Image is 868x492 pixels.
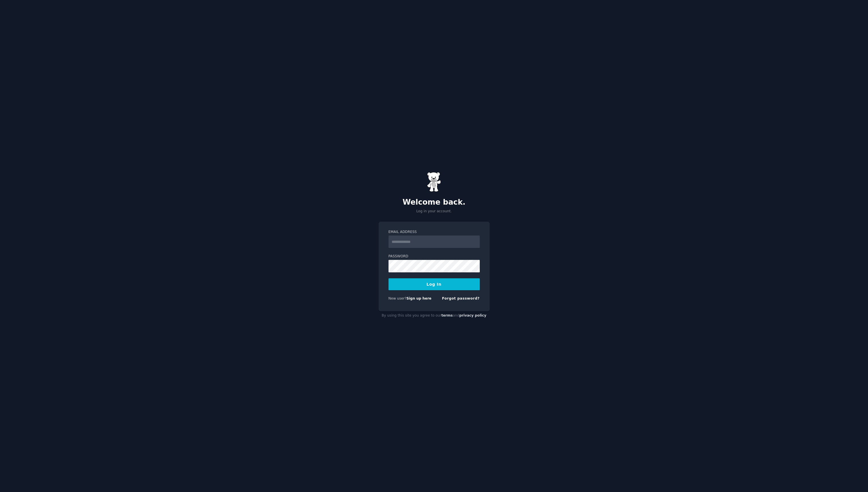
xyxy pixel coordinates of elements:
a: Sign up here [406,296,431,300]
a: privacy policy [459,313,487,317]
h2: Welcome back. [379,198,490,207]
a: Forgot password? [442,296,480,300]
a: terms [441,313,453,317]
div: By using this site you agree to our and [379,311,490,320]
label: Password [389,254,480,259]
button: Log In [389,278,480,290]
p: Log in your account. [379,209,490,214]
span: New user? [389,296,407,300]
label: Email Address [389,230,480,235]
img: Gummy Bear [427,172,441,192]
